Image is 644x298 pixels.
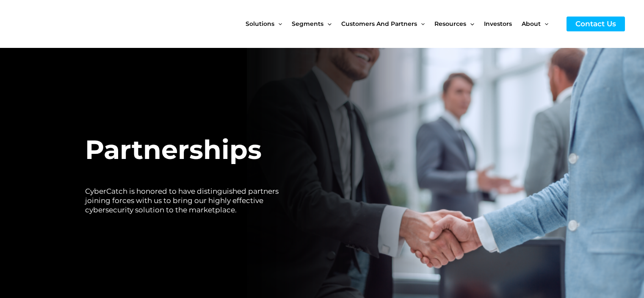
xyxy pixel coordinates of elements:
[484,6,512,42] span: Investors
[417,6,425,42] span: Menu Toggle
[434,6,466,42] span: Resources
[541,6,548,42] span: Menu Toggle
[341,6,417,42] span: Customers and Partners
[246,6,274,42] span: Solutions
[567,17,625,31] a: Contact Us
[15,6,116,42] img: CyberCatch
[85,187,289,214] h2: CyberCatch is honored to have distinguished partners joining forces with us to bring our highly e...
[522,6,541,42] span: About
[484,6,522,42] a: Investors
[292,6,323,42] span: Segments
[466,6,474,42] span: Menu Toggle
[246,6,558,42] nav: Site Navigation: New Main Menu
[274,6,282,42] span: Menu Toggle
[323,6,331,42] span: Menu Toggle
[85,130,289,170] h1: Partnerships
